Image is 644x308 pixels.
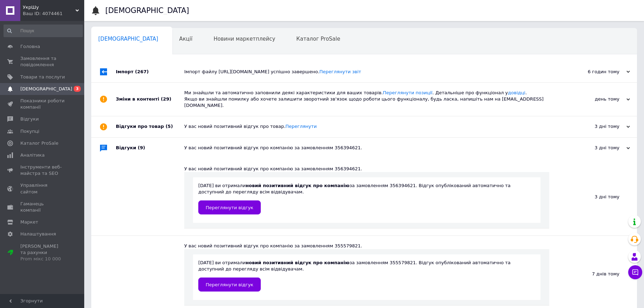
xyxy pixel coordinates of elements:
span: Каталог ProSale [296,36,340,42]
a: Переглянути [285,124,317,129]
span: Товари та послуги [20,74,65,80]
div: Імпорт [116,61,184,82]
span: (5) [166,124,173,129]
div: У вас новий позитивний відгук про товар. [184,123,560,130]
div: Ми знайшли та автоматично заповнили деякі характеристики для ваших товарів. . Детальніше про функ... [184,90,560,109]
span: Акції [179,36,193,42]
div: день тому [560,96,630,102]
h1: [DEMOGRAPHIC_DATA] [105,6,189,15]
span: [PERSON_NAME] та рахунки [20,243,65,262]
div: Імпорт файлу [URL][DOMAIN_NAME] успішно завершено. [184,69,560,75]
span: Інструменти веб-майстра та SEO [20,164,65,177]
div: Ваш ID: 4074461 [23,11,84,17]
a: Переглянути відгук [198,200,261,214]
div: 3 дні тому [549,159,637,235]
span: (9) [138,145,145,150]
span: [DEMOGRAPHIC_DATA] [98,36,158,42]
span: Переглянути відгук [206,282,253,287]
span: Гаманець компанії [20,201,65,213]
span: Замовлення та повідомлення [20,55,65,68]
span: [DEMOGRAPHIC_DATA] [20,86,72,92]
span: Відгуки [20,116,39,122]
div: У вас новий позитивний відгук про компанію за замовленням 355579821. [184,243,549,249]
span: (267) [135,69,149,74]
span: УкрШу [23,4,75,11]
b: новий позитивний відгук про компанію [246,260,350,265]
b: новий позитивний відгук про компанію [246,183,350,188]
span: Переглянути відгук [206,205,253,210]
span: Показники роботи компанії [20,98,65,110]
a: Переглянути звіт [319,69,361,74]
a: довідці [508,90,525,95]
span: Налаштування [20,231,56,237]
div: 6 годин тому [560,69,630,75]
div: У вас новий позитивний відгук про компанію за замовленням 356394621. [184,145,560,151]
a: Переглянути позиції [383,90,432,95]
div: Зміни в контенті [116,83,184,116]
a: Переглянути відгук [198,278,261,292]
span: Каталог ProSale [20,140,58,146]
div: [DATE] ви отримали за замовленням 356394621. Відгук опублікований автоматично та доступний до пер... [198,183,535,214]
div: [DATE] ви отримали за замовленням 355579821. Відгук опублікований автоматично та доступний до пер... [198,260,535,292]
div: Відгуки про товар [116,116,184,137]
span: Головна [20,43,40,50]
div: У вас новий позитивний відгук про компанію за замовленням 356394621. [184,166,549,172]
input: Пошук [4,25,83,37]
span: Маркет [20,219,38,225]
div: 3 дні тому [560,123,630,130]
span: Управління сайтом [20,182,65,195]
span: (29) [161,96,171,102]
button: Чат з покупцем [628,265,642,279]
span: Аналітика [20,152,45,158]
span: Новини маркетплейсу [213,36,275,42]
div: Prom мікс 10 000 [20,256,65,262]
span: 3 [74,86,81,92]
div: 3 дні тому [560,145,630,151]
span: Покупці [20,128,39,135]
div: Відгуки [116,138,184,159]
